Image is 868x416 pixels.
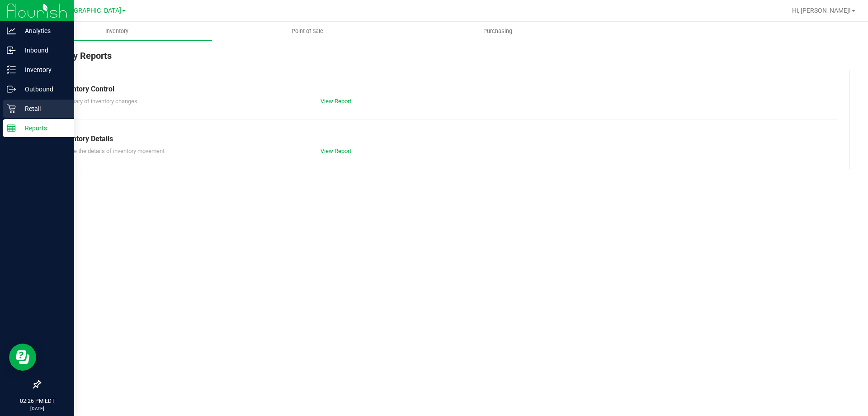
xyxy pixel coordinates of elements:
iframe: Resource center [9,344,36,371]
span: Point of Sale [279,27,335,35]
p: Reports [16,123,70,134]
span: [GEOGRAPHIC_DATA] [59,7,121,14]
inline-svg: Inventory [7,65,16,74]
p: Analytics [16,25,70,36]
a: View Report [321,98,351,105]
a: Inventory [22,22,212,41]
a: Purchasing [402,22,593,41]
span: Inventory [93,27,141,35]
inline-svg: Inbound [7,46,16,55]
p: [DATE] [4,405,70,412]
div: Inventory Details [58,134,831,144]
p: Retail [16,103,70,114]
div: Inventory Reports [40,49,850,70]
span: Purchasing [471,27,524,35]
inline-svg: Analytics [7,26,16,35]
div: Inventory Control [58,84,831,95]
a: Point of Sale [212,22,402,41]
span: Explore the details of inventory movement [58,148,165,154]
p: 02:26 PM EDT [4,397,70,405]
span: Summary of inventory changes [58,98,137,105]
a: View Report [321,148,351,154]
inline-svg: Outbound [7,85,16,94]
inline-svg: Reports [7,124,16,133]
p: Inventory [16,64,70,75]
inline-svg: Retail [7,104,16,113]
span: Hi, [PERSON_NAME]! [792,7,851,14]
p: Outbound [16,84,70,95]
p: Inbound [16,45,70,56]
